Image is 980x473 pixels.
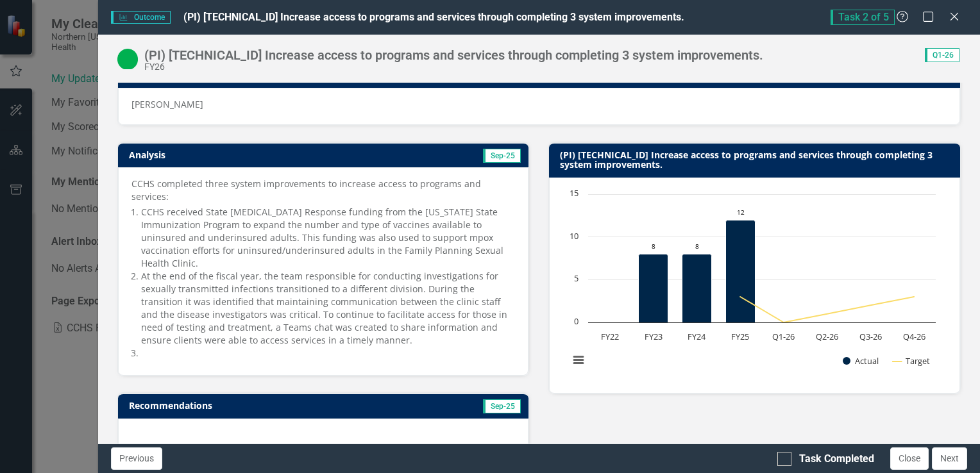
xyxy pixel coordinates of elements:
[737,208,745,217] text: 12
[574,315,579,327] text: 0
[483,399,521,413] span: Sep-25
[141,206,516,270] li: CCHS received State [MEDICAL_DATA] Response funding from the [US_STATE] State Immunization Progra...
[129,150,319,160] h3: Analysis
[131,178,516,203] p: CCHS completed three system improvements to increase access to programs and services:
[111,11,171,24] span: Outcome
[893,355,930,367] button: Show Target
[144,62,763,72] div: FY26
[144,48,763,62] div: (PI) [TECHNICAL_ID] Increase access to programs and services through completing 3 system improvem...
[141,270,516,347] li: At the end of the fiscal year, the team responsible for conducting investigations for sexually tr...
[111,447,162,470] button: Previous
[932,447,967,470] button: Next
[903,331,925,342] text: Q4-26
[688,331,707,342] text: FY24
[129,401,397,410] h3: Recommendations
[562,188,942,380] svg: Interactive chart
[570,351,587,369] button: View chart menu, Chart
[570,187,579,199] text: 15
[645,331,663,342] text: FY23
[732,331,750,342] text: FY25
[816,331,839,342] text: Q2-26
[925,48,959,62] span: Q1-26
[773,331,795,342] text: Q1-26
[131,98,947,111] p: [PERSON_NAME]
[601,331,619,342] text: FY22
[890,447,929,470] button: Close
[799,452,874,467] div: Task Completed
[639,254,668,322] path: FY23, 8. Actual.
[831,10,895,25] span: Task 2 of 5
[483,149,521,163] span: Sep-25
[570,230,579,242] text: 10
[682,254,712,322] path: FY24, 8. Actual.
[843,355,879,367] button: Show Actual
[117,49,138,69] img: On Target
[652,242,655,251] text: 8
[562,188,947,380] div: Chart. Highcharts interactive chart.
[695,242,699,251] text: 8
[183,11,684,23] span: (PI) [TECHNICAL_ID] Increase access to programs and services through completing 3 system improvem...
[574,272,579,284] text: 5
[726,220,756,322] path: FY25, 12. Actual.
[859,331,882,342] text: Q3-26
[560,150,954,170] h3: (PI) [TECHNICAL_ID] Increase access to programs and services through completing 3 system improvem...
